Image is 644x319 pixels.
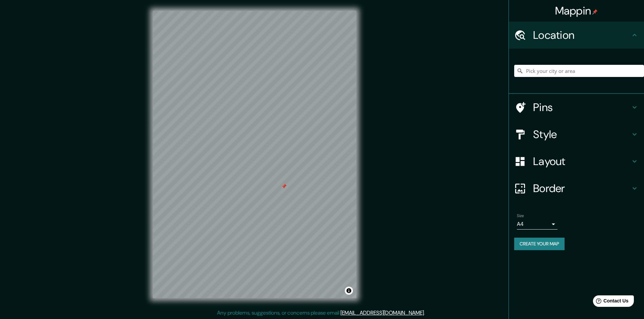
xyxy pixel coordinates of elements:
div: . [426,309,427,317]
input: Pick your city or area [514,65,644,77]
div: Pins [509,94,644,121]
a: [EMAIL_ADDRESS][DOMAIN_NAME] [340,309,424,316]
h4: Mappin [555,4,598,18]
img: pin-icon.png [592,9,598,15]
canvas: Map [153,11,356,298]
h4: Layout [533,155,630,168]
div: . [425,309,426,317]
button: Create your map [514,238,565,250]
div: Style [509,121,644,148]
div: A4 [517,219,557,230]
p: Any problems, suggestions, or concerns please email . [217,309,425,317]
label: Size [517,213,524,219]
div: Layout [509,148,644,175]
h4: Border [533,182,630,195]
div: Location [509,22,644,49]
button: Toggle attribution [345,287,353,295]
h4: Pins [533,101,630,114]
h4: Location [533,28,630,42]
div: Border [509,175,644,202]
h4: Style [533,128,630,141]
iframe: Help widget launcher [584,293,637,312]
